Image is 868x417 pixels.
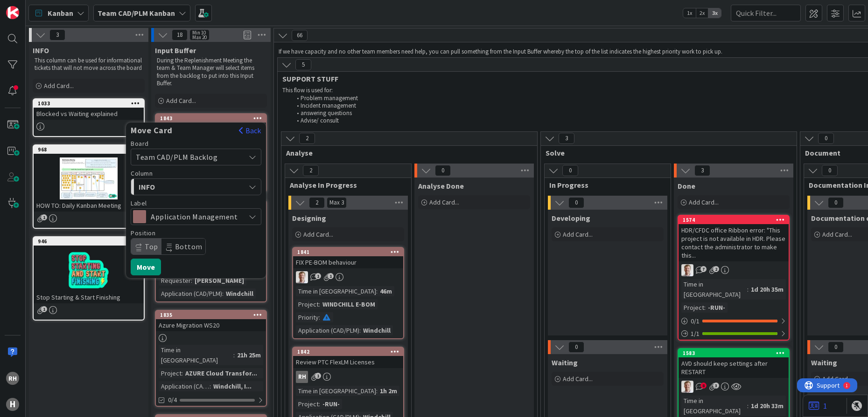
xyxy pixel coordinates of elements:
span: : [319,312,320,322]
span: Kanban [48,7,73,19]
span: : [376,386,378,396]
span: : [704,302,706,313]
span: Waiting [552,358,578,367]
div: 1583 [679,349,789,357]
span: Move Card [126,126,177,135]
div: 1/1 [679,328,789,340]
div: 1835 [160,312,266,318]
span: Application Management [151,210,240,223]
span: Add Card... [563,230,593,239]
div: Max 20 [192,35,207,40]
span: Add Card... [822,230,852,239]
div: 1574HDR/CFDC office Ribbon error: "This project is not available in HDR. Please contact the admin... [679,216,789,261]
span: 3 [559,133,574,144]
div: 1841FIX PE-BOM behaviour [293,248,403,268]
div: HDR/CFDC office Ribbon error: "This project is not available in HDR. Please contact the administr... [679,224,789,261]
div: AVD should keep settings after RESTART [679,357,789,378]
div: 968HOW TO: Daily Kanban Meeting [34,145,144,212]
span: 0 [568,197,584,208]
img: BO [296,271,308,283]
span: 2 [303,165,319,176]
div: 1842 [297,349,403,355]
span: 3 [694,165,710,176]
div: 1583AVD should keep settings after RESTART [679,349,789,378]
div: 1h 2m [378,386,399,396]
div: Stop Starting & Start Finishing [34,291,144,303]
div: Time in [GEOGRAPHIC_DATA] [296,286,376,296]
span: Add Card... [429,198,459,206]
div: 1 [49,4,51,11]
span: In Progress [549,180,659,190]
div: 968 [34,145,144,154]
div: Windchill, I... [211,381,254,391]
div: Project [159,368,182,378]
div: Application (CAD/PLM) [159,288,222,299]
span: 1 / 1 [691,329,700,339]
div: 1033Blocked vs Waiting explained [34,99,144,120]
div: Time in [GEOGRAPHIC_DATA] [296,386,376,396]
span: Designing [292,213,326,223]
span: Board [131,140,149,147]
div: 1835 [156,311,266,319]
div: [PERSON_NAME] [192,275,246,286]
div: WINDCHILL E-BOM [320,299,378,309]
div: Project [681,302,704,313]
span: 0 / 1 [691,316,700,326]
span: : [182,368,183,378]
span: Top [145,242,158,251]
div: Application (CAD/PLM) [296,325,359,335]
div: 0/1 [679,315,789,327]
div: 1841 [293,248,403,256]
input: Quick Filter... [731,5,801,21]
div: -RUN- [706,302,728,313]
a: 1033Blocked vs Waiting explained [33,98,145,137]
span: Analyse Done [418,181,464,191]
span: 5 [295,59,311,70]
span: Add Card... [166,96,196,105]
p: During the Replenishment Meeting the team & Team Manager will select items from the backlog to pu... [157,57,265,87]
span: 1 [315,273,321,279]
span: : [319,299,320,309]
span: 0 [568,342,584,353]
div: 1841 [297,249,403,255]
div: Project [296,299,319,309]
span: Support [20,1,42,13]
div: 1033 [34,99,144,108]
span: : [319,399,320,409]
span: 1 [41,214,47,220]
div: 46m [378,286,394,296]
div: BO [679,264,789,276]
span: 66 [292,30,308,41]
div: FIX PE-BOM behaviour [293,256,403,268]
div: Max 3 [329,200,344,205]
span: Developing [552,213,590,223]
span: 1 [315,373,321,379]
div: 21h 25m [235,350,263,360]
div: -RUN- [320,399,342,409]
a: 968HOW TO: Daily Kanban Meeting [33,144,145,229]
div: Time in [GEOGRAPHIC_DATA] [681,396,747,416]
div: 946Stop Starting & Start Finishing [34,237,144,303]
button: Back [238,125,261,136]
span: : [359,325,361,335]
div: RH [293,371,403,383]
div: Min 10 [192,30,206,35]
p: This column can be used for informational tickets that will not move across the board [35,57,143,72]
span: 1x [683,8,696,18]
span: 2 [713,266,719,272]
div: Application (CAD/PLM) [159,381,210,391]
span: Team CAD/PLM Backlog [136,152,217,162]
span: 7 [700,266,707,272]
div: 1d 20h 33m [749,401,786,411]
div: HOW TO: Daily Kanban Meeting [34,199,144,212]
div: BO [293,271,403,283]
b: Team CAD/PLM Kanban [98,8,175,18]
span: Solve [546,148,785,157]
span: Column [131,170,153,177]
div: 1d 20h 35m [749,284,786,294]
span: : [747,401,749,411]
div: 1843 [160,115,266,122]
span: Label [131,200,147,206]
div: Blocked vs Waiting explained [34,108,144,120]
span: Add Card... [689,198,719,206]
